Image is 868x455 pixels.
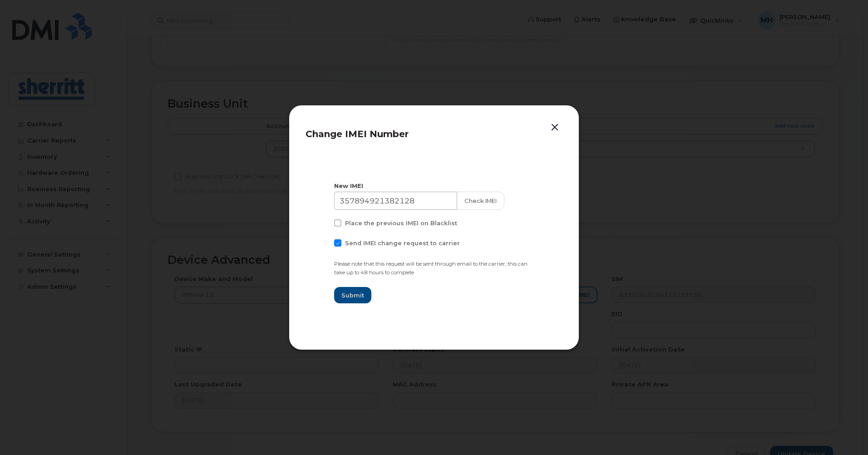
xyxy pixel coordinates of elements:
[334,182,534,190] div: New IMEI
[306,129,409,139] span: Change IMEI Number
[334,287,371,303] button: Submit
[345,240,460,247] span: Send IMEI change request to carrier
[323,219,328,224] input: Place the previous IMEI on Blacklist
[323,239,328,244] input: Send IMEI change request to carrier
[345,220,457,227] span: Place the previous IMEI on Blacklist
[334,261,528,276] small: Please note that this request will be sent through email to the carrier, this can take up to 48 h...
[341,291,364,300] span: Submit
[457,192,504,210] button: Check IMEI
